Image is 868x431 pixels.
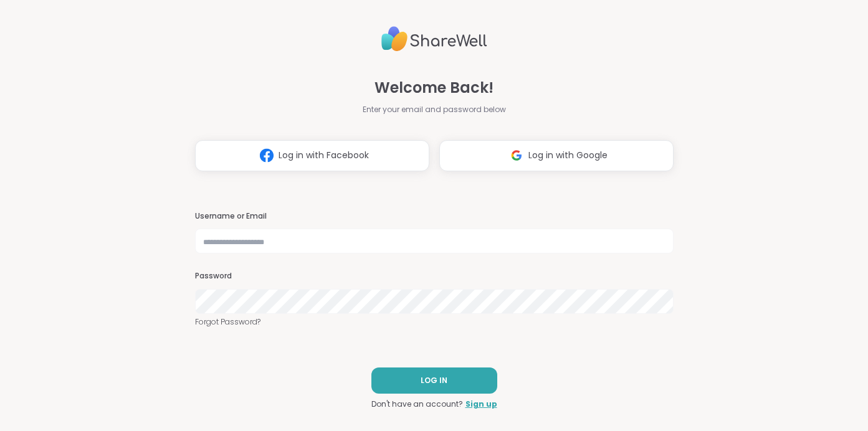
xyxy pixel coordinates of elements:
span: Welcome Back! [374,77,494,99]
button: Log in with Google [439,140,674,171]
img: ShareWell Logo [381,21,487,57]
span: LOG IN [421,375,447,386]
button: Log in with Facebook [195,140,429,171]
span: Enter your email and password below [363,104,506,115]
h3: Password [195,271,674,282]
a: Forgot Password? [195,316,674,328]
img: ShareWell Logomark [255,144,279,167]
img: ShareWell Logomark [505,144,528,167]
a: Sign up [465,399,497,410]
h3: Username or Email [195,211,674,222]
span: Log in with Facebook [279,149,369,162]
button: LOG IN [371,367,497,394]
span: Don't have an account? [371,399,463,410]
span: Log in with Google [528,149,608,162]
